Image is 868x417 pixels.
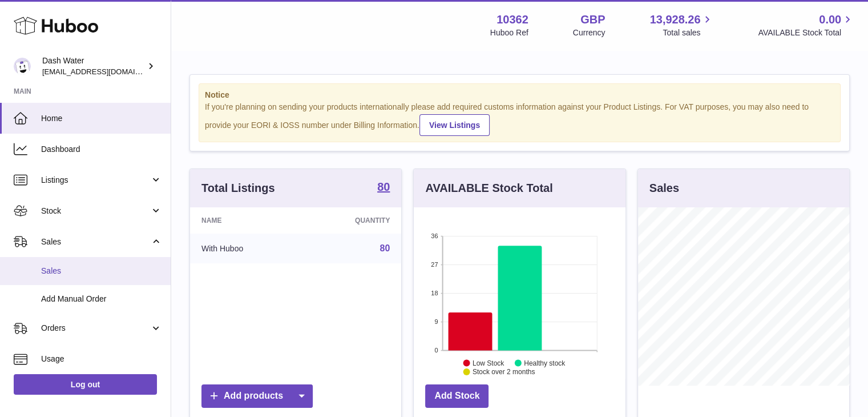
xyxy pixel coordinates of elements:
span: Usage [41,354,162,364]
span: Dashboard [41,144,162,155]
a: Add products [201,384,313,408]
a: Log out [14,374,157,395]
div: Huboo Ref [490,27,528,38]
th: Quantity [301,207,401,234]
text: 27 [431,261,438,268]
strong: 80 [377,181,390,193]
span: Listings [41,175,150,186]
span: Sales [41,236,150,247]
span: AVAILABLE Stock Total [758,27,854,38]
a: 13,928.26 Total sales [649,12,713,38]
a: 80 [377,181,390,195]
a: View Listings [419,114,490,136]
div: If you're planning on sending your products internationally please add required customs informati... [205,102,834,136]
span: Orders [41,323,150,334]
h3: Sales [649,181,679,196]
strong: GBP [580,12,605,27]
span: Add Manual Order [41,294,162,304]
h3: AVAILABLE Stock Total [425,181,552,196]
span: Sales [41,266,162,276]
text: 0 [435,347,438,354]
span: 13,928.26 [649,12,700,27]
a: 80 [380,243,390,253]
h3: Total Listings [201,181,275,196]
img: internalAdmin-10362@internal.huboo.com [14,58,31,75]
span: Total sales [663,27,713,38]
strong: 10362 [496,12,528,27]
text: 36 [431,232,438,239]
td: With Huboo [190,234,301,263]
text: Stock over 2 months [473,368,535,376]
strong: Notice [205,90,834,101]
text: 9 [435,318,438,325]
span: [EMAIL_ADDRESS][DOMAIN_NAME] [42,67,168,76]
text: Low Stock [473,359,504,367]
text: Healthy stock [524,359,566,367]
span: 0.00 [819,12,841,27]
span: Stock [41,206,150,216]
div: Currency [573,27,605,38]
a: Add Stock [425,384,488,408]
th: Name [190,207,301,234]
text: 18 [431,290,438,296]
div: Dash Water [42,55,145,77]
span: Home [41,113,162,124]
a: 0.00 AVAILABLE Stock Total [758,12,854,38]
